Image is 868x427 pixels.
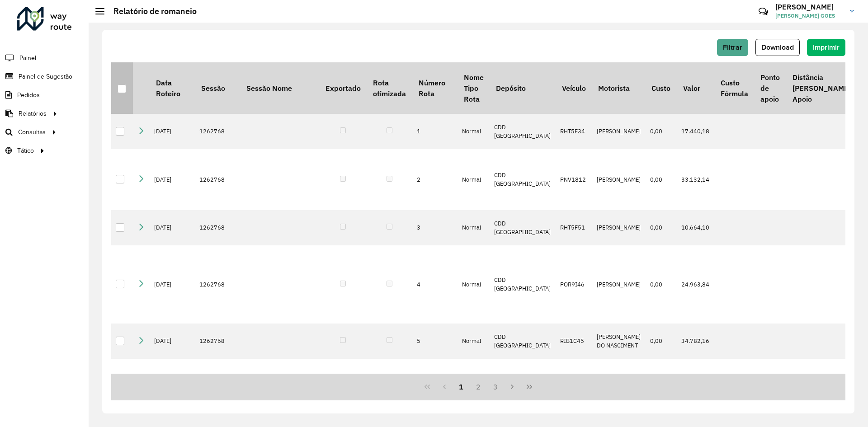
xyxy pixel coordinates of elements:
th: Sessão [195,62,240,114]
th: Custo [646,62,677,114]
span: Painel de Sugestão [19,72,72,81]
button: 2 [470,378,487,395]
td: 17.440,18 [677,114,714,149]
th: Distância [PERSON_NAME] Apoio [786,62,857,114]
button: Download [755,39,800,56]
td: [DATE] [150,324,195,359]
td: [PERSON_NAME] DO NASCIMENT [592,324,646,359]
th: Número Rota [412,62,458,114]
td: Normal [458,114,490,149]
td: Normal [458,245,490,324]
td: [DATE] [150,210,195,245]
th: Data Roteiro [150,62,195,114]
th: Veículo [556,62,592,114]
td: [PERSON_NAME] [592,149,646,210]
td: [PERSON_NAME] [592,210,646,245]
th: Depósito [490,62,556,114]
h2: Relatório de romaneio [104,6,197,16]
td: Normal [458,149,490,210]
td: [PERSON_NAME] [592,245,646,324]
th: Exportado [319,62,367,114]
td: 3 [412,210,458,245]
td: 10.664,10 [677,210,714,245]
td: 1262768 [195,210,240,245]
h3: [PERSON_NAME] [775,3,843,11]
td: PNV1812 [556,149,592,210]
th: Sessão Nome [240,62,319,114]
td: CDD [GEOGRAPHIC_DATA] [490,324,556,359]
button: 1 [453,378,470,395]
span: Filtrar [723,43,742,51]
td: 0,00 [646,114,677,149]
td: 1262768 [195,245,240,324]
td: 24.963,84 [677,245,714,324]
td: POR9I46 [556,245,592,324]
td: RHT5F51 [556,210,592,245]
td: [PERSON_NAME] [592,114,646,149]
span: Painel [19,53,36,63]
td: Normal [458,210,490,245]
td: 1262768 [195,114,240,149]
td: 1262768 [195,149,240,210]
button: Next Page [504,378,521,395]
button: Last Page [521,378,538,395]
button: 3 [487,378,504,395]
th: Custo Fórmula [714,62,754,114]
td: 0,00 [646,210,677,245]
td: [DATE] [150,149,195,210]
th: Ponto de apoio [754,62,786,114]
td: CDD [GEOGRAPHIC_DATA] [490,149,556,210]
button: Imprimir [807,39,845,56]
th: Motorista [592,62,646,114]
span: Imprimir [813,43,840,51]
td: 2 [412,149,458,210]
span: Relatórios [19,109,47,118]
span: Download [761,43,794,51]
td: 0,00 [646,324,677,359]
th: Rota otimizada [367,62,412,114]
td: 33.132,14 [677,149,714,210]
td: [DATE] [150,245,195,324]
td: 34.782,16 [677,324,714,359]
td: [DATE] [150,114,195,149]
span: Pedidos [17,90,40,100]
td: Normal [458,324,490,359]
td: RHT5F34 [556,114,592,149]
span: Consultas [18,127,46,137]
td: CDD [GEOGRAPHIC_DATA] [490,245,556,324]
span: Tático [17,146,34,155]
td: 1262768 [195,324,240,359]
td: CDD [GEOGRAPHIC_DATA] [490,210,556,245]
span: [PERSON_NAME] GOES [775,12,843,20]
td: RIB1C45 [556,324,592,359]
td: CDD [GEOGRAPHIC_DATA] [490,114,556,149]
td: 0,00 [646,149,677,210]
td: 5 [412,324,458,359]
button: Filtrar [717,39,748,56]
td: 0,00 [646,245,677,324]
td: 4 [412,245,458,324]
th: Nome Tipo Rota [458,62,490,114]
td: 1 [412,114,458,149]
a: Contato Rápido [754,2,773,21]
th: Valor [677,62,714,114]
